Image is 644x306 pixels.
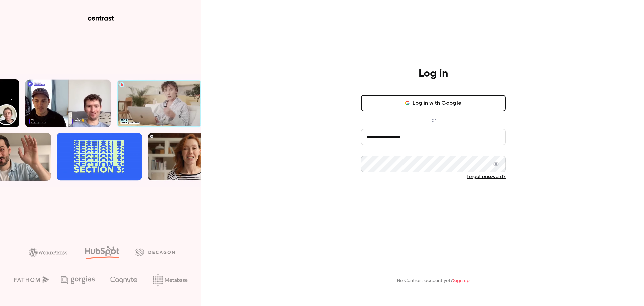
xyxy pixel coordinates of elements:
[467,174,506,179] a: Forgot password?
[428,117,439,124] span: or
[361,95,506,111] button: Log in with Google
[419,67,448,80] h4: Log in
[453,278,470,283] a: Sign up
[135,248,175,256] img: decagon
[397,277,470,285] p: No Contrast account yet?
[361,191,506,207] button: Log in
